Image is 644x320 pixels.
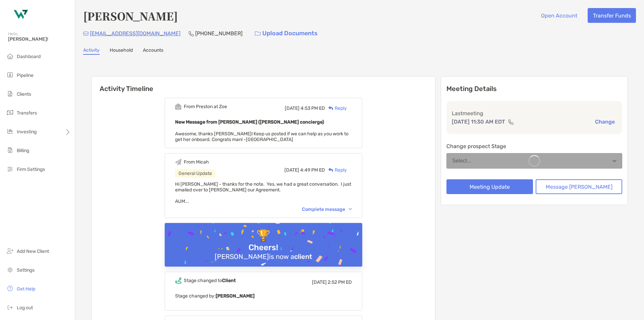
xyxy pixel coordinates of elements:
img: button icon [255,31,261,36]
span: [DATE] [285,105,300,111]
span: Pipeline [17,73,34,78]
div: From Preston at Zoe [184,104,227,109]
b: [PERSON_NAME] [216,293,255,299]
img: Zoe Logo [8,3,32,27]
div: Complete message [302,207,352,212]
span: [DATE] [284,167,299,173]
span: Dashboard [17,54,41,59]
p: Stage changed by: [175,292,352,300]
span: Hi [PERSON_NAME] - thanks for the note. Yes, we had a great conversation. I just emailed over to ... [175,181,351,204]
p: [EMAIL_ADDRESS][DOMAIN_NAME] [90,29,180,38]
span: Log out [17,305,33,311]
p: [DATE] 11:30 AM EDT [452,118,505,126]
img: Event icon [175,159,181,165]
img: settings icon [6,266,14,274]
b: Client [222,278,236,283]
div: From Micah [184,159,209,165]
span: [DATE] [312,279,327,285]
b: client [294,253,312,261]
a: Household [110,47,133,55]
b: New Message from [PERSON_NAME] ([PERSON_NAME] concierge) [175,119,324,125]
img: Reply icon [328,168,333,172]
img: firm-settings icon [6,165,14,173]
div: Cheers! [246,243,281,253]
span: Firm Settings [17,167,45,172]
p: [PHONE_NUMBER] [195,29,243,38]
img: Email Icon [83,32,89,36]
span: Settings [17,267,35,273]
span: Get Help [17,286,35,292]
img: logout icon [6,303,14,311]
p: Meeting Details [446,85,622,93]
img: Event icon [175,277,181,284]
img: dashboard icon [6,52,14,60]
span: 2:52 PM ED [328,279,352,285]
button: Open Account [536,8,582,23]
img: clients icon [6,90,14,98]
img: investing icon [6,127,14,135]
span: Awesome, thanks [PERSON_NAME]! Keep us posted if we can help as you work to get her onboard. Cong... [175,131,348,142]
img: add_new_client icon [6,247,14,255]
button: Transfer Funds [588,8,636,23]
span: Add New Client [17,248,49,254]
img: Confetti [165,223,362,281]
span: Billing [17,148,29,153]
span: 4:49 PM ED [300,167,325,173]
span: Clients [17,91,31,97]
a: Accounts [143,47,163,55]
div: Reply [325,105,347,112]
div: Stage changed to [184,278,236,283]
img: get-help icon [6,284,14,292]
a: Upload Documents [251,26,322,41]
span: Investing [17,129,37,135]
img: transfers icon [6,108,14,117]
h6: Activity Timeline [92,77,435,93]
img: Chevron icon [349,208,352,210]
img: communication type [508,119,514,125]
span: [PERSON_NAME]! [8,36,71,42]
div: Reply [325,167,347,174]
img: billing icon [6,146,14,154]
a: Activity [83,47,100,55]
div: [PERSON_NAME] is now a [212,253,315,261]
button: Meeting Update [446,179,533,194]
p: Last meeting [452,109,617,118]
h4: [PERSON_NAME] [83,8,178,24]
img: Event icon [175,103,181,110]
div: 🏆 [254,229,273,243]
button: Change [593,118,617,125]
img: Reply icon [328,106,333,110]
span: Transfers [17,110,37,116]
p: Change prospect Stage [446,142,622,150]
div: General Update [175,169,215,178]
span: 4:53 PM ED [301,105,325,111]
img: Phone Icon [189,31,194,36]
button: Message [PERSON_NAME] [536,179,622,194]
img: pipeline icon [6,71,14,79]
